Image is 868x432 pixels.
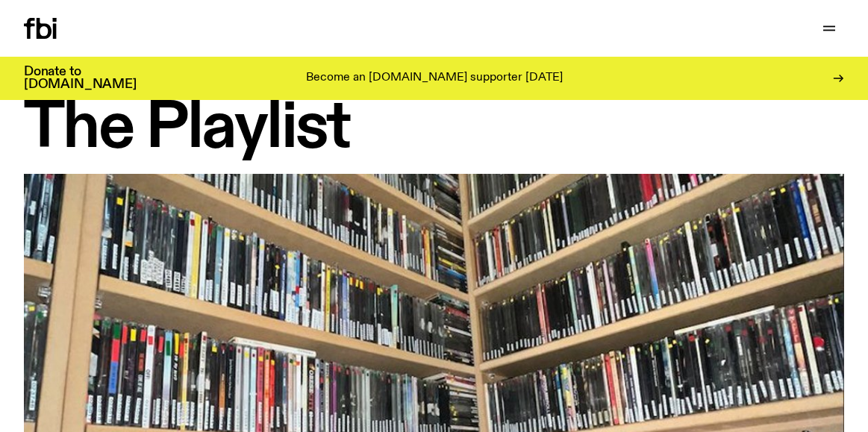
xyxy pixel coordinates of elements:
p: Become an [DOMAIN_NAME] supporter [DATE] [306,72,563,85]
span: Tune in live [378,22,499,34]
button: On AirRace Matters [361,18,507,39]
h1: The Playlist [24,98,844,159]
h3: Donate to [DOMAIN_NAME] [24,66,137,91]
